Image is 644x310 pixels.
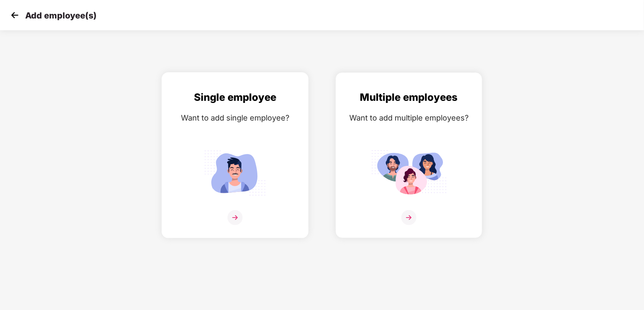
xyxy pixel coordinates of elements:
p: Add employee(s) [25,11,97,21]
img: svg+xml;base64,PHN2ZyB4bWxucz0iaHR0cDovL3d3dy53My5vcmcvMjAwMC9zdmciIHdpZHRoPSIzNiIgaGVpZ2h0PSIzNi... [401,210,416,225]
div: Multiple employees [344,89,474,105]
img: svg+xml;base64,PHN2ZyB4bWxucz0iaHR0cDovL3d3dy53My5vcmcvMjAwMC9zdmciIGlkPSJNdWx0aXBsZV9lbXBsb3llZS... [371,147,447,199]
img: svg+xml;base64,PHN2ZyB4bWxucz0iaHR0cDovL3d3dy53My5vcmcvMjAwMC9zdmciIHdpZHRoPSIzMCIgaGVpZ2h0PSIzMC... [8,9,21,21]
div: Want to add multiple employees? [344,112,474,124]
img: svg+xml;base64,PHN2ZyB4bWxucz0iaHR0cDovL3d3dy53My5vcmcvMjAwMC9zdmciIHdpZHRoPSIzNiIgaGVpZ2h0PSIzNi... [228,210,243,225]
div: Single employee [170,89,300,105]
img: svg+xml;base64,PHN2ZyB4bWxucz0iaHR0cDovL3d3dy53My5vcmcvMjAwMC9zdmciIGlkPSJTaW5nbGVfZW1wbG95ZWUiIH... [197,147,273,199]
div: Want to add single employee? [170,112,300,124]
